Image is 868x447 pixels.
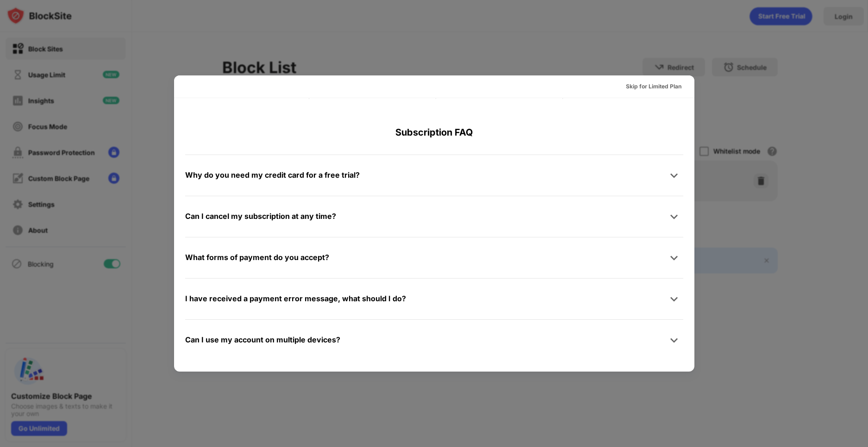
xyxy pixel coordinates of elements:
div: What forms of payment do you accept? [185,251,329,264]
div: Skip for Limited Plan [626,82,681,91]
div: Can I cancel my subscription at any time? [185,210,336,223]
div: Subscription FAQ [185,110,683,155]
div: I have received a payment error message, what should I do? [185,292,406,305]
div: Why do you need my credit card for a free trial? [185,168,360,182]
div: Can I use my account on multiple devices? [185,333,340,347]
